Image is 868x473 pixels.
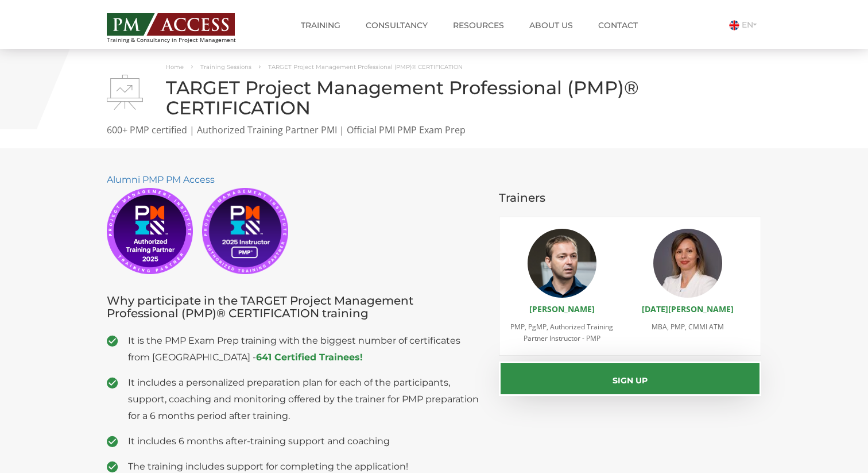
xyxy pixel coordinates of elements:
span: It includes a personalized preparation plan for each of the participants, support, coaching and m... [128,374,482,424]
span: It is the PMP Exam Prep training with the biggest number of certificates from [GEOGRAPHIC_DATA] - [128,332,482,366]
span: It includes 6 months after-training support and coaching [128,433,482,449]
span: TARGET Project Management Professional (PMP)® CERTIFICATION [268,63,463,71]
img: TARGET Project Management Professional (PMP)® CERTIFICATION [107,75,143,110]
a: Training [292,14,349,37]
img: Engleza [729,20,739,30]
a: [DATE][PERSON_NAME] [642,303,734,314]
a: About us [521,14,582,37]
button: Sign up [499,362,762,396]
img: PM ACCESS - Echipa traineri si consultanti certificati PMP: Narciss Popescu, Mihai Olaru, Monica ... [107,13,235,36]
a: Home [166,63,184,71]
span: MBA, PMP, CMMI ATM [652,322,724,332]
a: Consultancy [357,14,436,37]
h3: Trainers [499,191,762,204]
a: Contact [590,14,646,37]
a: [PERSON_NAME] [529,303,595,314]
a: 641 Certified Trainees! [256,352,363,363]
span: PMP, PgMP, Authorized Training Partner Instructor - PMP [510,322,613,343]
h3: Why participate in the TARGET Project Management Professional (PMP)® CERTIFICATION training [107,294,482,320]
a: EN [729,20,761,30]
a: Training & Consultancy in Project Management [107,10,258,43]
p: 600+ PMP certified | Authorized Training Partner PMI | Official PMI PMP Exam Prep [107,124,761,137]
span: Training & Consultancy in Project Management [107,37,258,43]
h1: TARGET Project Management Professional (PMP)® CERTIFICATION [107,78,761,118]
a: Alumni PMP PM Access [107,174,215,185]
a: Resources [444,14,513,37]
a: Training Sessions [200,63,251,71]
